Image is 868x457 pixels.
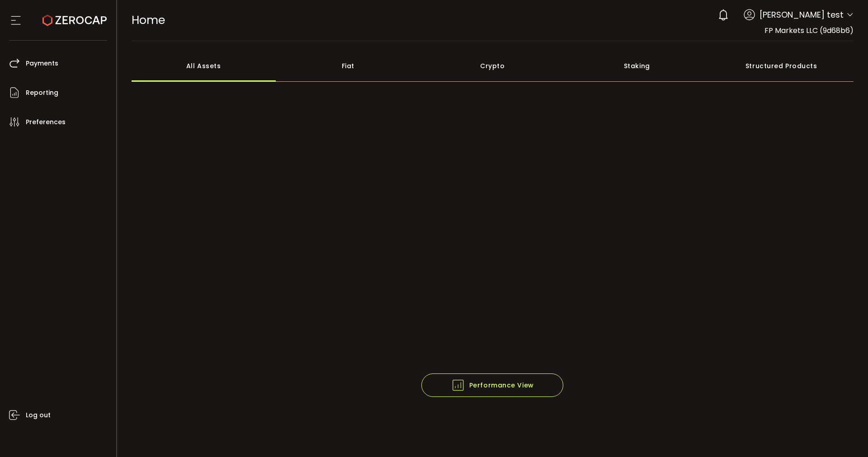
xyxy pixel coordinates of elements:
[132,50,276,82] div: All Assets
[26,409,51,422] span: Log out
[759,9,844,21] span: [PERSON_NAME] test
[26,86,58,99] span: Reporting
[26,57,58,70] span: Payments
[421,373,563,397] button: Performance View
[764,25,854,36] span: FP Markets LLC (9d68b6)
[26,116,66,129] span: Preferences
[132,12,165,28] span: Home
[565,50,709,82] div: Staking
[451,378,534,392] span: Performance View
[276,50,420,82] div: Fiat
[709,50,854,82] div: Structured Products
[420,50,565,82] div: Crypto
[823,414,868,457] iframe: Chat Widget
